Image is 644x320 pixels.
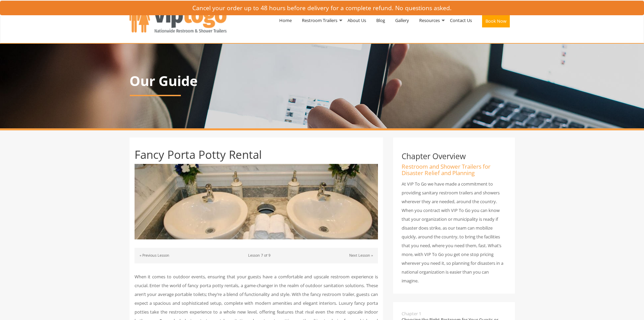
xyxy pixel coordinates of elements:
h4: Restroom and Shower Trailers for Disaster Relief and Planning [402,164,506,176]
h1: Fancy Porta Potty Rental [135,149,378,161]
p: Lesson 7 of 9 [140,252,373,259]
a: Gallery [390,3,414,38]
a: About Us [342,3,371,38]
button: Book Now [482,15,510,27]
a: Contact Us [445,3,477,38]
p: At VIP To Go we have made a commitment to providing sanitary restroom trailers and showers wherev... [402,179,506,285]
p: Our Guide [129,73,515,88]
img: Whether you need a simple unit or a : fancy porta potty rental, VIP To Go has a pricing structure... [135,164,378,239]
a: Restroom Trailers [297,3,342,38]
a: « Previous Lesson [140,253,169,258]
a: Blog [371,3,390,38]
a: Home [274,3,297,38]
h3: Chapter Overview [402,152,506,161]
a: Book Now [477,3,515,42]
a: Next Lesson » [349,253,373,258]
img: VIPTOGO [129,5,226,33]
span: Chapter 1 [402,311,506,317]
a: Resources [414,3,445,38]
